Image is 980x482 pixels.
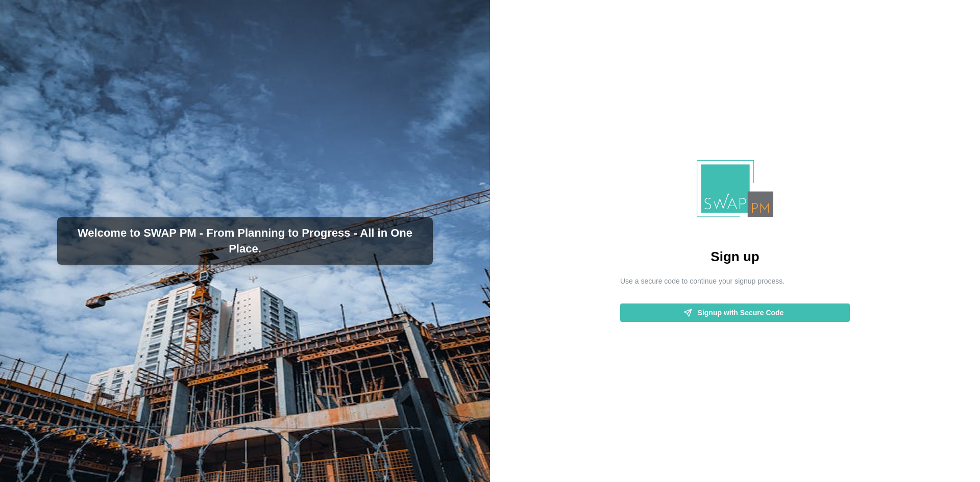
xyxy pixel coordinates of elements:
span: Signup with Secure Code [698,304,784,321]
div: Use a secure code to continue your signup process. [620,276,785,287]
h3: Welcome to SWAP PM - From Planning to Progress - All in One Place. [65,225,425,257]
a: Signup with Secure Code [620,303,850,322]
img: Logo [697,160,773,218]
h2: Sign up [710,248,759,266]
